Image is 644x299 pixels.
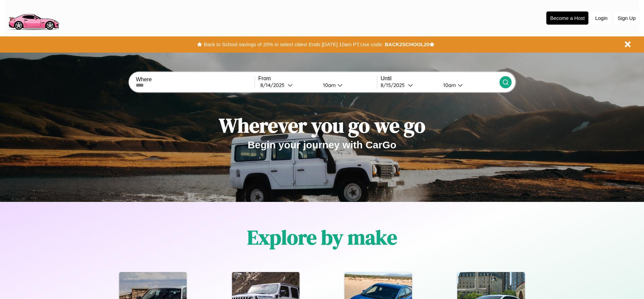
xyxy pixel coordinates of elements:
label: Where [136,77,254,83]
label: From [258,76,377,82]
div: 8 / 15 / 2025 [381,82,408,88]
h1: Explore by make [247,223,397,251]
button: 10am [318,82,377,89]
div: 10am [440,82,458,88]
button: 8/14/2025 [258,82,318,89]
b: BACK2SCHOOL20 [385,41,429,47]
button: Back to School savings of 20% in select cities! Ends [DATE] 10am PT.Use code: [202,40,385,49]
img: logo [5,3,62,32]
button: Become a Host [546,11,588,25]
button: Login [592,12,611,24]
div: 8 / 14 / 2025 [260,82,288,88]
label: Until [381,76,499,82]
div: 10am [320,82,337,88]
button: 10am [438,82,499,89]
button: Sign Up [614,12,639,24]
